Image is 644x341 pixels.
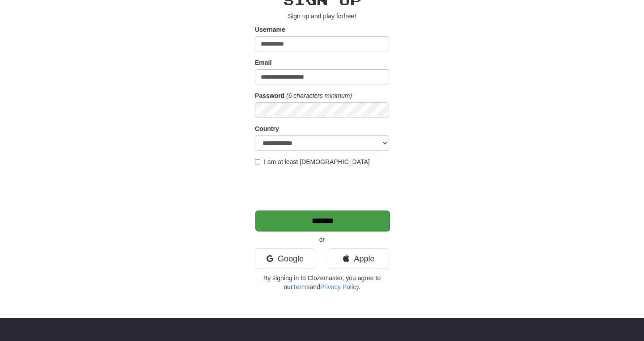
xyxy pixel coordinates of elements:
p: Sign up and play for ! [255,12,389,21]
u: free [343,13,354,20]
a: Terms [292,283,309,290]
iframe: reCAPTCHA [255,171,391,206]
p: By signing in to Clozemaster, you agree to our and . [255,274,389,291]
label: I am at least [DEMOGRAPHIC_DATA] [255,157,370,166]
label: Password [255,91,284,100]
label: Country [255,124,279,133]
p: or [255,235,389,244]
label: Username [255,25,285,34]
input: I am at least [DEMOGRAPHIC_DATA] [255,159,260,164]
label: Email [255,58,271,67]
a: Google [255,248,315,269]
a: Privacy Policy [320,283,359,290]
a: Apple [329,248,389,269]
em: (6 characters minimum) [286,92,352,99]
